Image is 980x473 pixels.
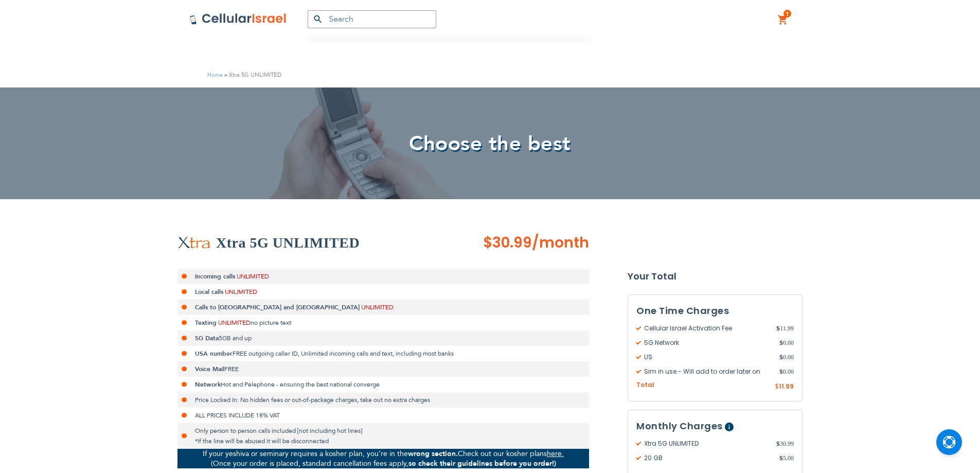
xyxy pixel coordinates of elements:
span: 0.00 [779,367,794,376]
span: UNLIMITED [237,272,269,281]
span: UNLIMITED [218,319,251,327]
p: If your yeshiva or seminary requires a kosher plan, you’re in the Check out our kosher plans (Onc... [177,449,589,468]
strong: Calls to [GEOGRAPHIC_DATA] and [GEOGRAPHIC_DATA] [195,303,360,311]
li: Xtra 5G UNLIMITED [223,70,281,80]
span: Xtra 5G UNLIMITED [636,439,776,448]
img: Cellular Israel Logo [189,13,287,25]
span: $ [779,453,783,463]
span: $ [776,324,780,333]
span: 5G Network [636,338,779,347]
a: Home [207,71,223,79]
span: $ [776,439,780,448]
span: 0.00 [779,353,794,362]
input: Search [308,10,436,28]
h2: Xtra 5G UNLIMITED [216,233,360,253]
span: FREE outgoing caller ID, Unlimited incoming calls and text, including most banks [233,349,454,358]
h3: One Time Charges [636,303,794,319]
strong: so check their guidelines before you order!) [408,459,556,468]
span: no picture text [251,319,291,327]
span: 30.99 [776,439,794,448]
li: 5GB and up [177,330,589,346]
span: 20 GB [636,453,779,463]
span: 0.00 [779,338,794,347]
span: $ [779,338,783,347]
li: Only person to person calls included [not including hot lines] *If the line will be abused it wil... [177,423,589,449]
a: here. [547,449,564,459]
a: 1 [777,14,789,26]
span: US [636,353,779,362]
span: $30.99 [483,233,532,253]
span: Total [636,380,654,390]
span: Choose the best [409,130,571,158]
span: 11.99 [779,382,794,391]
span: $ [775,382,779,392]
strong: Incoming calls [195,272,235,281]
span: 1 [786,10,789,18]
strong: wrong section. [408,449,458,459]
span: /month [532,233,589,253]
span: 11.99 [776,324,794,333]
span: Cellular Israel Activation Fee [636,324,776,333]
li: Price Locked In: No hidden fees or out-of-package charges, take out no extra charges [177,392,589,408]
span: UNLIMITED [361,303,394,311]
strong: Your Total [628,269,803,284]
span: Hot and Pelephone - ensuring the best national converge [221,380,380,389]
strong: USA number [195,349,233,358]
span: Monthly Charges [636,419,723,432]
span: Help [725,423,734,431]
strong: Texting [195,319,217,327]
li: ALL PRICES INCLUDE 18% VAT [177,408,589,423]
strong: Network [195,380,221,389]
span: $ [779,353,783,362]
span: UNLIMITED [225,288,257,296]
span: FREE [224,365,239,373]
span: $ [779,367,783,376]
strong: Voice Mail [195,365,224,373]
strong: 5G Data [195,334,219,342]
span: 5.00 [779,453,794,463]
strong: Local calls [195,288,223,296]
span: Sim in use - Will add to order later on [636,367,779,376]
img: Xtra 5G UNLIMITED [177,236,211,250]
